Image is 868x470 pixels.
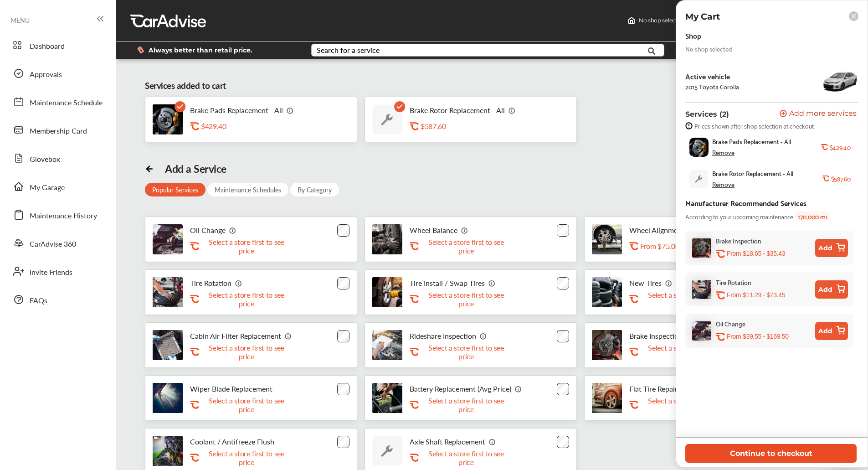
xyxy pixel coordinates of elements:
p: Wheel Balance [410,226,457,234]
span: Membership Card [30,125,87,137]
a: CarAdvise 360 [8,231,107,255]
img: brake-inspection-thumb.jpg [592,330,622,360]
div: $429.40 [201,122,292,130]
button: Add [815,322,848,340]
p: Select a store first to see price [421,396,512,413]
img: info_icon_vector.svg [287,107,294,114]
img: info_icon_vector.svg [235,279,242,287]
img: info_icon_vector.svg [665,279,673,287]
img: tire-install-swap-tires-thumb.jpg [372,277,402,307]
b: $429.40 [830,144,851,151]
span: FAQs [30,295,47,307]
p: Flat Tire Repair [629,384,678,393]
img: dollor_label_vector.a70140d1.svg [137,46,144,54]
img: oil-change-thumb.jpg [153,224,183,254]
a: Approvals [8,62,107,85]
img: 9810_st0640_046.jpg [822,67,858,95]
img: thumb_Wipers.jpg [153,383,183,413]
p: Select a store first to see price [421,449,512,466]
div: Popular Services [145,183,205,196]
a: Membership Card [8,118,107,142]
span: Prices shown after shop selection at checkout [694,122,814,129]
p: Select a store first to see price [421,290,512,308]
p: Select a store first to see price [201,343,292,361]
img: info_icon_vector.svg [461,227,468,234]
div: Shop [685,29,701,41]
p: Brake Inspection [629,331,683,340]
span: Brake Pads Replacement - All [712,138,791,145]
img: info_icon_vector.svg [515,385,522,393]
p: Select a store first to see price [201,449,292,466]
p: Wheel Alignment [629,226,684,234]
button: Add [815,280,848,299]
p: From $11.29 - $73.45 [727,291,785,300]
a: Maintenance Schedule [8,90,107,114]
span: Glovebox [30,154,60,165]
img: header-home-logo.8d720a4f.svg [628,17,635,24]
p: Brake Pads Replacement - All [190,106,283,114]
span: Dashboard [30,41,65,52]
div: Maintenance Schedules [207,183,288,196]
span: 170,000 mi [795,211,830,222]
p: Select a store first to see price [201,290,292,308]
p: Wiper Blade Replacement [190,384,272,393]
img: tire-rotation-thumb.jpg [153,277,183,307]
p: Coolant / Antifreeze Flush [190,437,274,446]
span: No shop selected [639,17,684,24]
p: Select a store first to see price [201,238,292,255]
p: Tire Install / Swap Tires [410,279,485,287]
button: Add [815,239,848,257]
button: Continue to checkout [685,444,857,463]
p: From $75.00 - $150.00 [640,242,710,250]
p: New Tires [629,279,662,287]
img: rideshare-visual-inspection-thumb.jpg [372,330,402,360]
img: brake-pads-replacement-thumb.jpg [689,138,709,157]
div: No shop selected [685,45,732,52]
p: Select a store first to see price [421,343,512,361]
span: CarAdvise 360 [30,238,76,250]
p: From $18.65 - $35.43 [727,249,785,258]
p: From $39.55 - $169.50 [727,332,789,341]
div: Tire Rotation [716,277,751,287]
img: info_icon_vector.svg [285,332,292,340]
span: Maintenance Schedule [30,97,103,109]
div: Services added to cart [145,79,226,92]
p: Cabin Air Filter Replacement [190,331,281,340]
img: info_icon_vector.svg [229,227,236,234]
div: Manufacturer Recommended Services [685,196,806,209]
a: Add more services [780,110,858,119]
div: Add a Service [165,162,226,175]
div: By Category [290,183,339,196]
p: Tire Rotation [190,279,231,287]
img: info_icon_vector.svg [488,279,496,287]
p: Axle Shaft Replacement [410,437,485,446]
p: My Cart [685,11,720,22]
img: tire-wheel-balance-thumb.jpg [372,224,402,254]
img: info_icon_vector.svg [480,332,487,340]
p: Select a store first to see price [640,343,731,361]
a: Maintenance History [8,203,107,227]
img: new-tires-thumb.jpg [592,277,622,307]
p: Select a store first to see price [640,290,731,308]
img: info_icon_vector.svg [508,107,516,114]
p: Battery Replacement (Avg Price) [410,384,511,393]
img: brake-pads-replacement-thumb.jpg [153,104,183,134]
img: flat-tire-repair-thumb.jpg [592,383,622,413]
img: default_wrench_icon.d1a43860.svg [372,436,402,466]
span: Maintenance History [30,210,97,222]
img: wheel-alignment-thumb.jpg [592,224,622,254]
div: Search for a service [317,46,380,54]
span: MENU [10,16,30,24]
p: Brake Rotor Replacement - All [410,106,505,114]
button: Add more services [780,110,857,119]
div: Active vehicle [685,72,739,80]
img: battery-replacement-thumb.jpg [372,383,402,413]
b: $587.60 [831,175,851,182]
p: Services (2) [685,110,729,119]
div: $587.60 [421,122,512,130]
img: tire-rotation-thumb.jpg [692,280,711,299]
a: My Garage [8,175,107,198]
a: Dashboard [8,33,107,57]
a: Invite Friends [8,259,107,283]
p: Select a store first to see price [421,238,512,255]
